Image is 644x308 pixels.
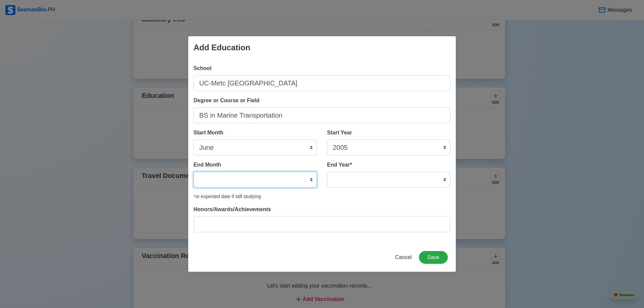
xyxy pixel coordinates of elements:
span: School [194,65,211,71]
label: Start Month [194,129,223,137]
label: End Month [194,161,221,169]
span: Honors/Awards/Achievements [194,206,271,212]
div: Add Education [194,42,250,54]
button: Save [419,251,448,264]
label: End Year [327,161,352,169]
input: Ex: BS in Marine Transportation [194,107,450,123]
label: Start Year [327,129,352,137]
div: or expected date if still studying [194,193,450,200]
span: Degree or Course or Field [194,98,260,103]
input: Ex: PMI Colleges Bohol [194,75,450,91]
span: Cancel [395,254,412,260]
button: Cancel [391,251,416,264]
